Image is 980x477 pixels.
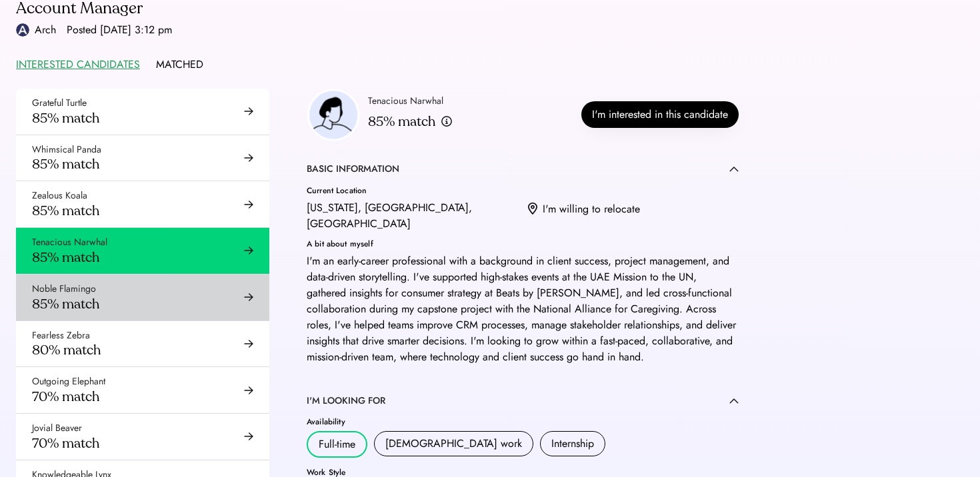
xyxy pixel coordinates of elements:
div: 85% match [32,249,99,266]
img: arrow-right-black.svg [244,200,253,209]
img: arrow-right-black.svg [244,107,253,116]
div: 85% match [32,203,99,219]
div: 85% match [32,296,99,312]
button: I'm interested in this candidate [581,101,739,128]
img: caret-up.svg [729,166,739,172]
div: 70% match [32,435,99,452]
div: I'm willing to relocate [543,201,640,217]
div: [US_STATE], [GEOGRAPHIC_DATA], [GEOGRAPHIC_DATA] [307,200,517,232]
div: A bit about myself [307,240,739,248]
div: Posted [DATE] 3:12 pm [67,22,172,38]
div: Fearless Zebra [32,329,90,342]
img: info.svg [441,115,453,128]
div: Grateful Turtle [32,97,87,110]
img: Logo_Blue_1.png [16,23,29,37]
img: employer-headshot-placeholder.png [307,89,360,141]
img: location.svg [528,203,537,216]
div: Availability [307,418,739,426]
img: arrow-right-black.svg [244,292,253,302]
div: Current Location [307,187,517,195]
div: Arch [35,22,56,38]
div: [DEMOGRAPHIC_DATA] work [385,436,522,452]
img: arrow-right-black.svg [244,246,253,255]
div: INTERESTED CANDIDATES [16,57,140,73]
div: Internship [551,436,594,452]
div: Tenacious Narwhal [368,95,443,108]
img: arrow-right-black.svg [244,153,253,163]
img: caret-up.svg [729,398,739,404]
div: Jovial Beaver [32,422,82,435]
div: I'm an early-career professional with a background in client success, project management, and dat... [307,253,739,365]
div: MATCHED [156,57,203,73]
div: Noble Flamingo [32,282,96,296]
div: Zealous Koala [32,189,87,203]
div: 85% match [32,110,99,127]
div: BASIC INFORMATION [307,163,399,176]
div: 80% match [32,342,101,358]
div: Work Style [307,468,739,476]
div: I'M LOOKING FOR [307,394,385,408]
div: 70% match [32,388,99,405]
img: arrow-right-black.svg [244,432,253,441]
div: Whimsical Panda [32,143,101,157]
div: Tenacious Narwhal [32,236,107,249]
img: arrow-right-black.svg [244,386,253,395]
div: Full-time [319,436,355,452]
div: 85% match [32,156,99,173]
div: Outgoing Elephant [32,375,105,388]
div: 85% match [368,113,435,130]
img: arrow-right-black.svg [244,339,253,348]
